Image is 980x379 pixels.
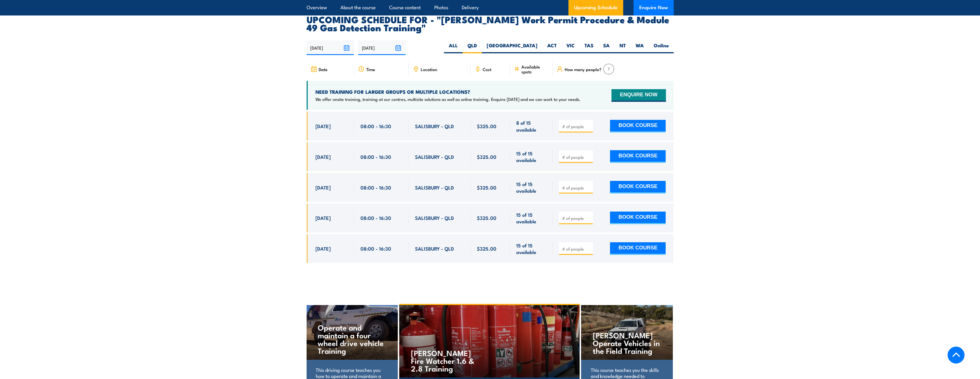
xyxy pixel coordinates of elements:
span: [DATE] [315,153,331,160]
span: 08:00 - 16:30 [361,123,391,129]
h4: [PERSON_NAME] Operate Vehicles in the Field Training [593,331,661,354]
button: BOOK COURSE [610,150,666,163]
span: Time [366,67,375,72]
h2: UPCOMING SCHEDULE FOR - "[PERSON_NAME] Work Permit Procedure & Module 49 Gas Detection Training" [307,15,674,31]
span: 08:00 - 16:30 [361,153,391,160]
span: Available spots [521,64,549,74]
span: [DATE] [315,184,331,191]
button: ENQUIRE NOW [611,89,666,102]
span: 8 of 15 available [516,119,546,133]
span: Date [319,67,328,72]
span: SALISBURY - QLD [415,214,454,221]
label: [GEOGRAPHIC_DATA] [482,42,542,53]
span: SALISBURY - QLD [415,153,454,160]
input: # of people [562,215,591,221]
label: SA [598,42,615,53]
label: TAS [580,42,598,53]
h4: NEED TRAINING FOR LARGER GROUPS OR MULTIPLE LOCATIONS? [315,89,580,95]
input: # of people [562,154,591,160]
input: # of people [562,124,591,129]
span: Location [421,67,437,72]
button: BOOK COURSE [610,181,666,194]
label: ALL [444,42,463,53]
span: Cost [483,67,491,72]
h4: [PERSON_NAME] Fire Watcher 1.6 & 2.8 Training [411,349,478,372]
span: 08:00 - 16:30 [361,214,391,221]
button: BOOK COURSE [610,242,666,255]
span: $325.00 [477,123,496,129]
span: [DATE] [315,245,331,252]
input: # of people [562,246,591,252]
span: SALISBURY - QLD [415,245,454,252]
label: Online [649,42,674,53]
input: # of people [562,185,591,191]
span: 15 of 15 available [516,181,546,194]
span: 08:00 - 16:30 [361,184,391,191]
span: [DATE] [315,123,331,129]
span: 15 of 15 available [516,242,546,255]
span: 15 of 15 available [516,150,546,163]
span: $325.00 [477,214,496,221]
button: BOOK COURSE [610,212,666,224]
input: To date [358,40,406,55]
button: BOOK COURSE [610,120,666,132]
label: WA [631,42,649,53]
input: From date [307,40,354,55]
span: 08:00 - 16:30 [361,245,391,252]
span: How many people? [565,67,601,72]
h4: Operate and maintain a four wheel drive vehicle Training [318,323,386,354]
span: $325.00 [477,245,496,252]
span: [DATE] [315,214,331,221]
label: VIC [562,42,580,53]
label: NT [615,42,631,53]
span: $325.00 [477,184,496,191]
span: SALISBURY - QLD [415,123,454,129]
span: 15 of 15 available [516,211,546,225]
label: QLD [463,42,482,53]
p: We offer onsite training, training at our centres, multisite solutions as well as online training... [315,96,580,102]
span: $325.00 [477,153,496,160]
span: SALISBURY - QLD [415,184,454,191]
label: ACT [542,42,562,53]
